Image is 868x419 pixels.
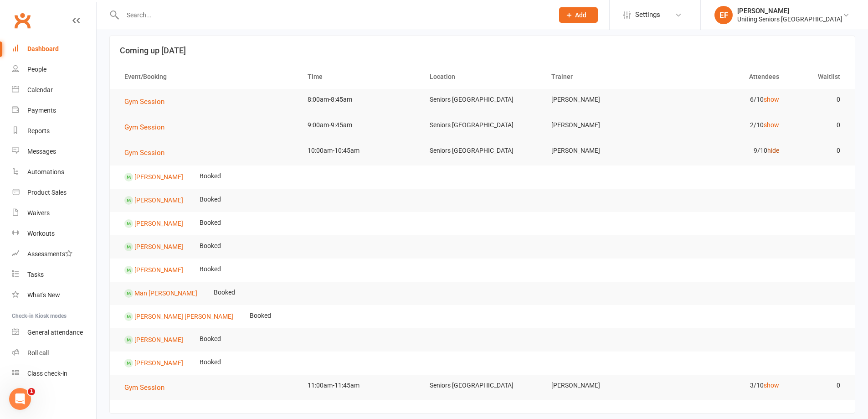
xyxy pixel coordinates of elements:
[12,343,96,363] a: Roll call
[27,127,50,134] div: Reports
[635,5,660,25] span: Settings
[421,375,544,396] td: Seniors [GEOGRAPHIC_DATA]
[191,352,229,373] td: Booked
[665,65,787,88] th: Attendees
[134,359,183,366] a: [PERSON_NAME]
[543,65,665,88] th: Trainer
[12,322,96,343] a: General attendance kiosk mode
[124,149,164,157] span: Gym Session
[27,349,49,357] div: Roll call
[134,312,233,320] a: [PERSON_NAME] [PERSON_NAME]
[205,282,243,303] td: Booked
[299,65,421,88] th: Time
[12,244,96,264] a: Assessments
[665,89,787,110] td: 6/10
[421,89,544,110] td: Seniors [GEOGRAPHIC_DATA]
[299,89,421,110] td: 8:00am-8:45am
[124,382,171,393] button: Gym Session
[787,65,848,88] th: Waitlist
[11,9,34,32] a: Clubworx
[134,219,183,227] a: [PERSON_NAME]
[421,140,544,161] td: Seniors [GEOGRAPHIC_DATA]
[27,86,53,93] div: Calendar
[27,168,64,176] div: Automations
[559,7,598,23] button: Add
[665,140,787,161] td: 9/10
[134,196,183,203] a: [PERSON_NAME]
[27,370,67,377] div: Class check-in
[12,80,96,100] a: Calendar
[124,122,171,133] button: Gym Session
[12,285,96,305] a: What's New
[9,388,31,410] iframe: Intercom live chat
[120,46,845,55] h3: Coming up [DATE]
[27,45,59,52] div: Dashboard
[12,264,96,285] a: Tasks
[27,189,67,196] div: Product Sales
[27,271,44,278] div: Tasks
[787,140,848,161] td: 0
[787,89,848,110] td: 0
[124,96,171,107] button: Gym Session
[134,266,183,273] a: [PERSON_NAME]
[134,289,197,296] a: Man [PERSON_NAME]
[421,114,544,136] td: Seniors [GEOGRAPHIC_DATA]
[737,15,842,23] div: Uniting Seniors [GEOGRAPHIC_DATA]
[12,203,96,223] a: Waivers
[134,336,183,343] a: [PERSON_NAME]
[787,114,848,136] td: 0
[134,243,183,250] a: [PERSON_NAME]
[764,382,779,389] a: show
[191,189,229,210] td: Booked
[767,147,779,154] a: hide
[12,141,96,162] a: Messages
[543,375,665,396] td: [PERSON_NAME]
[764,121,779,129] a: show
[665,375,787,396] td: 3/10
[764,96,779,103] a: show
[124,123,164,131] span: Gym Session
[191,212,229,233] td: Booked
[134,173,183,180] a: [PERSON_NAME]
[543,114,665,136] td: [PERSON_NAME]
[12,59,96,80] a: People
[28,388,35,395] span: 1
[12,39,96,59] a: Dashboard
[124,147,171,158] button: Gym Session
[543,89,665,110] td: [PERSON_NAME]
[241,305,279,326] td: Booked
[575,11,586,19] span: Add
[299,375,421,396] td: 11:00am-11:45am
[12,121,96,141] a: Reports
[27,107,56,114] div: Payments
[27,66,46,73] div: People
[27,209,50,217] div: Waivers
[299,114,421,136] td: 9:00am-9:45am
[12,182,96,203] a: Product Sales
[421,65,544,88] th: Location
[12,363,96,384] a: Class kiosk mode
[787,375,848,396] td: 0
[116,65,299,88] th: Event/Booking
[27,230,55,237] div: Workouts
[124,383,164,392] span: Gym Session
[191,259,229,280] td: Booked
[120,9,547,21] input: Search...
[27,250,72,258] div: Assessments
[124,98,164,106] span: Gym Session
[191,166,229,187] td: Booked
[12,100,96,121] a: Payments
[27,291,60,299] div: What's New
[191,328,229,350] td: Booked
[27,329,83,336] div: General attendance
[543,140,665,161] td: [PERSON_NAME]
[737,7,842,15] div: [PERSON_NAME]
[12,162,96,182] a: Automations
[27,148,56,155] div: Messages
[12,223,96,244] a: Workouts
[299,140,421,161] td: 10:00am-10:45am
[714,6,733,24] div: EF
[191,235,229,257] td: Booked
[665,114,787,136] td: 2/10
